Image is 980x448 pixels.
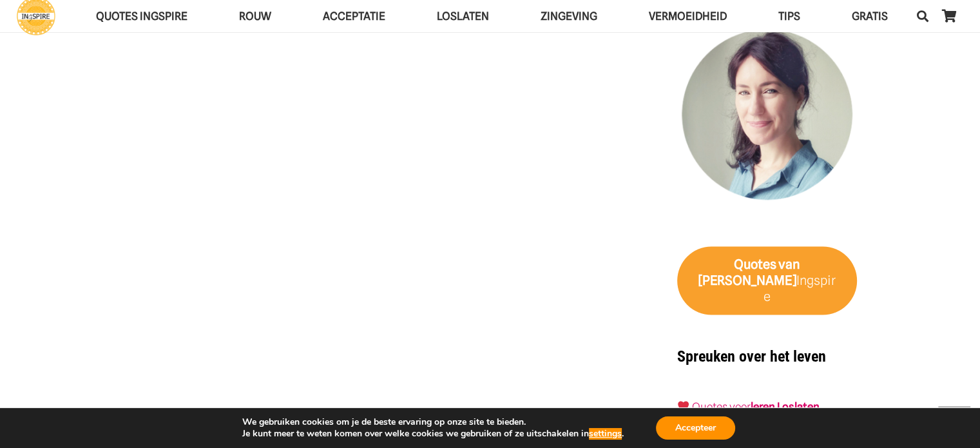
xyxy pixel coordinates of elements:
span: Zingeving [541,10,597,23]
img: Inge Geertzen - schrijfster Ingspire.nl, markteer en handmassage therapeut [677,29,857,209]
button: Accepteer [656,416,735,440]
a: Terug naar top [938,406,970,438]
img: ❤ [678,400,689,411]
a: Quotes voor [692,400,751,413]
span: ROUW [239,10,271,23]
strong: Quotes [734,257,776,272]
span: Acceptatie [323,10,385,23]
span: VERMOEIDHEID [649,10,727,23]
strong: Spreuken over het leven [677,347,826,365]
span: QUOTES INGSPIRE [96,10,187,23]
a: Quotes van [PERSON_NAME]Ingspire [677,246,857,315]
span: Loslaten [437,10,489,23]
strong: van [PERSON_NAME] [698,257,800,288]
p: Je kunt meer te weten komen over welke cookies we gebruiken of ze uitschakelen in . [242,428,624,440]
span: GRATIS [852,10,888,23]
a: leren Loslaten [751,400,820,413]
span: TIPS [778,10,800,23]
p: We gebruiken cookies om je de beste ervaring op onze site te bieden. [242,416,624,428]
button: settings [589,428,622,440]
